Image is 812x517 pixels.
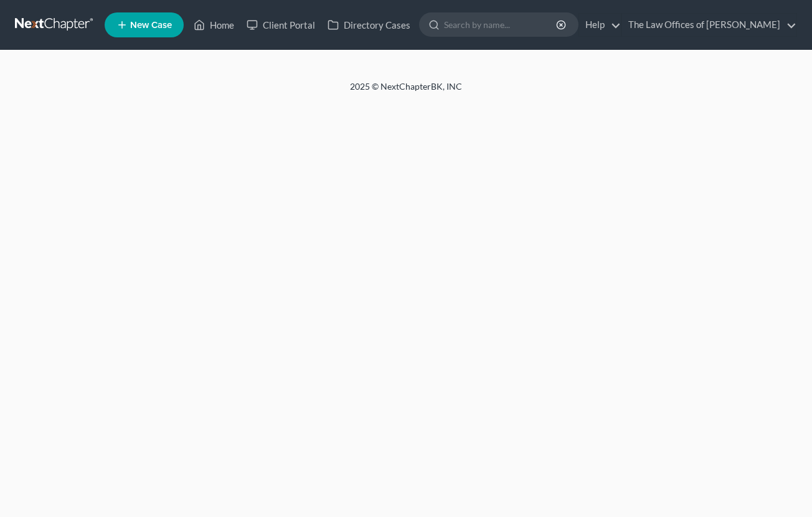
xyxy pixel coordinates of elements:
[444,13,558,36] input: Search by name...
[51,80,761,103] div: 2025 © NextChapterBK, INC
[130,21,172,30] span: New Case
[321,14,417,36] a: Directory Cases
[187,14,240,36] a: Home
[622,14,796,36] a: The Law Offices of [PERSON_NAME]
[240,14,321,36] a: Client Portal
[579,14,621,36] a: Help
